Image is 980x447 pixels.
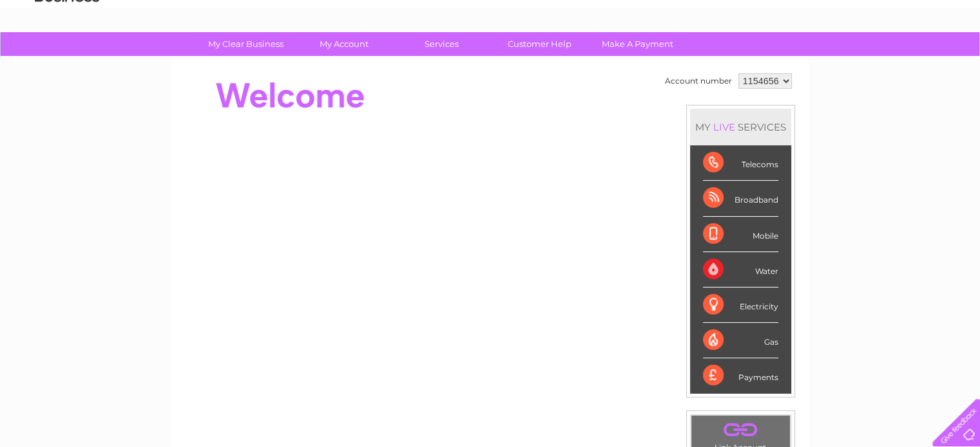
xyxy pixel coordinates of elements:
div: MY SERVICES [690,109,791,145]
a: Make A Payment [584,32,691,56]
td: Account number [662,70,735,92]
div: Broadband [703,181,778,216]
div: Water [703,252,778,287]
a: Water [753,55,778,64]
a: Telecoms [821,55,860,64]
div: Mobile [703,217,778,252]
a: Energy [785,55,814,64]
a: 0333 014 3131 [737,6,826,23]
a: Services [389,32,495,56]
a: My Account [291,32,397,56]
div: Clear Business is a trading name of Verastar Limited (registered in [GEOGRAPHIC_DATA] No. 3667643... [186,7,795,62]
div: Payments [703,358,778,393]
a: Blog [868,55,887,64]
a: . [695,419,787,441]
div: Electricity [703,287,778,323]
a: Log out [937,55,968,64]
div: Gas [703,323,778,358]
div: LIVE [711,121,738,133]
a: Contact [894,55,926,64]
img: logo.png [34,33,100,73]
a: Customer Help [486,32,593,56]
a: My Clear Business [193,32,299,56]
div: Telecoms [703,145,778,181]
